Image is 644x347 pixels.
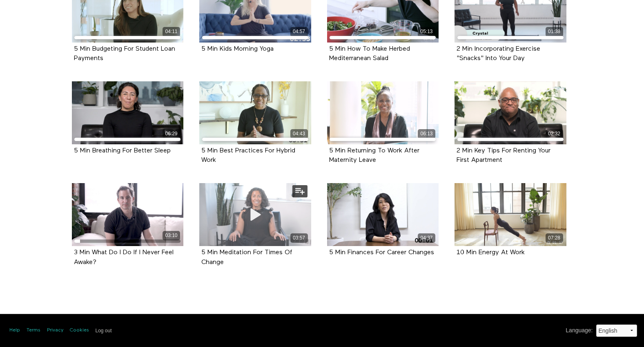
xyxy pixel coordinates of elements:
a: 5 Min Best Practices For Hybrid Work [201,148,295,163]
a: Cookies [70,327,89,334]
a: 2 Min Key Tips For Renting Your First Apartment [457,148,550,163]
a: Terms [27,327,40,334]
strong: 5 Min Returning To Work After Maternity Leave [329,148,419,163]
strong: 5 Min Budgeting For Student Loan Payments [74,46,175,62]
div: 05:13 [418,27,435,36]
div: 04:57 [290,27,308,36]
div: 02:32 [546,129,563,139]
div: 03:57 [290,233,308,243]
strong: 5 Min Meditation For Times Of Change [201,249,292,265]
div: 04:43 [290,129,308,139]
strong: 2 Min Incorporating Exercise "Snacks" Into Your Day [457,46,540,62]
a: 5 Min Returning To Work After Maternity Leave [329,148,419,163]
strong: 5 Min Breathing For Better Sleep [74,148,171,154]
button: Add to my list [292,185,308,197]
strong: 5 Min Best Practices For Hybrid Work [201,148,295,163]
strong: 5 Min How To Make Herbed Mediterranean Salad [329,46,410,62]
div: 06:29 [163,129,180,139]
strong: 2 Min Key Tips For Renting Your First Apartment [457,148,550,163]
a: 5 Min Budgeting For Student Loan Payments [74,46,175,61]
a: Privacy [47,327,63,334]
a: 5 Min Meditation For Times Of Change [201,249,292,265]
: 2 Min Incorporating Exercise "Snacks" Into Your Day [457,46,540,61]
a: 10 Min Energy At Work [457,249,525,255]
a: 10 Min Energy At Work 07:28 [455,183,566,246]
a: 2 Min Key Tips For Renting Your First Apartment 02:32 [455,81,566,144]
strong: 10 Min Energy At Work [457,249,525,256]
a: 5 Min Returning To Work After Maternity Leave 06:13 [327,81,439,144]
div: 03:10 [163,231,180,240]
a: 5 Min How To Make Herbed Mediterranean Salad [329,46,410,61]
a: 3 Min What Do I Do If I Never Feel Awake? 03:10 [72,183,184,246]
div: 07:28 [546,233,563,243]
a: Help [9,327,20,334]
a: 5 Min Breathing For Better Sleep 06:29 [72,81,184,144]
a: 3 Min What Do I Do If I Never Feel Awake? [74,249,174,265]
div: 01:38 [546,27,563,36]
a: 5 Min Kids Morning Yoga [201,46,274,52]
a: 5 Min Best Practices For Hybrid Work 04:43 [199,81,311,144]
a: 5 Min Meditation For Times Of Change 03:57 [199,183,311,246]
strong: 3 Min What Do I Do If I Never Feel Awake? [74,249,174,265]
input: Log out [96,328,112,334]
div: 06:13 [418,129,435,139]
label: Language : [566,326,593,335]
div: 04:11 [163,27,180,36]
a: 5 Min Breathing For Better Sleep [74,148,171,154]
